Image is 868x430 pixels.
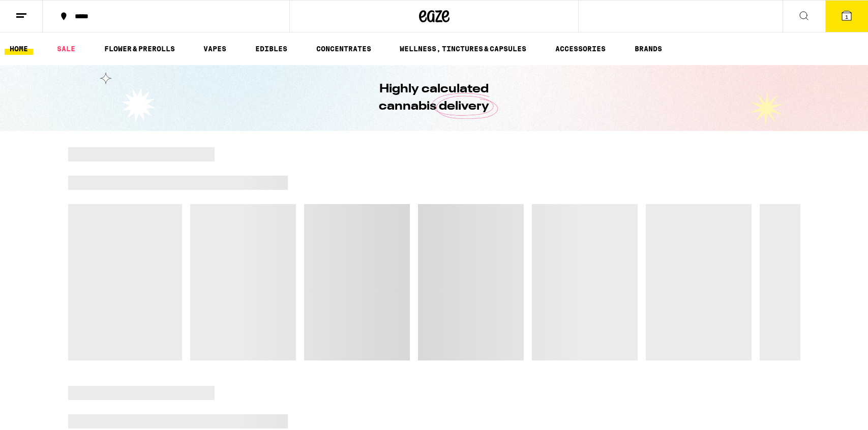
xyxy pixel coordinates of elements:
[52,43,80,55] a: SALE
[198,43,231,55] a: VAPES
[350,81,518,115] h1: Highly calculated cannabis delivery
[630,43,667,55] a: BRANDS
[5,43,33,55] a: HOME
[311,43,376,55] a: CONCENTRATES
[99,43,180,55] a: FLOWER & PREROLLS
[395,43,531,55] a: WELLNESS, TINCTURES & CAPSULES
[550,43,611,55] a: ACCESSORIES
[250,43,292,55] a: EDIBLES
[825,1,868,32] button: 1
[845,14,848,20] span: 1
